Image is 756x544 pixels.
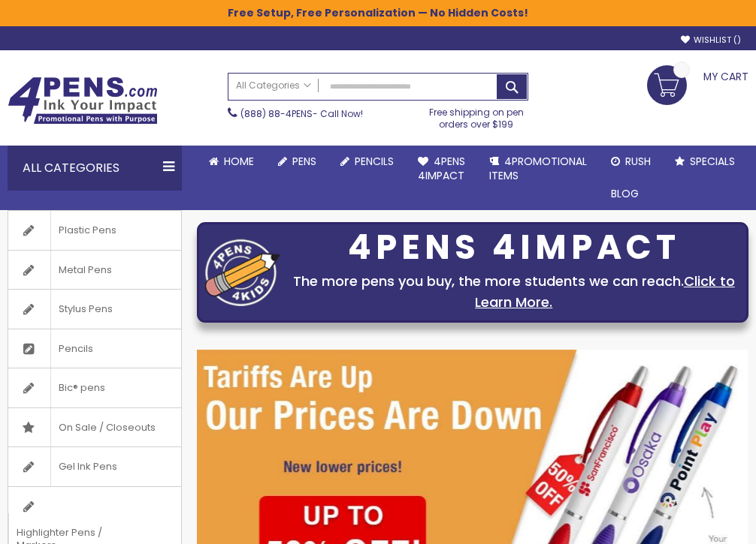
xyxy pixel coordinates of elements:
div: 4PENS 4IMPACT [288,232,741,263]
span: Bic® pens [50,368,113,407]
a: On Sale / Closeouts [8,408,181,447]
div: The more pens you buy, the more students we can reach. [288,271,741,313]
a: Specials [663,146,747,178]
span: Pencils [50,329,101,368]
span: Home [224,154,254,169]
span: Blog [611,186,639,201]
span: Metal Pens [50,251,119,290]
span: Gel Ink Pens [50,447,125,486]
a: 4PROMOTIONALITEMS [477,146,599,192]
a: Home [197,146,266,178]
a: 4Pens4impact [406,146,477,192]
a: Plastic Pens [8,211,181,250]
a: Metal Pens [8,251,181,290]
a: Wishlist [681,35,741,46]
a: (888) 88-4PENS [240,107,313,120]
a: Blog [599,178,651,210]
img: four_pen_logo.png [205,239,280,307]
span: 4PROMOTIONAL ITEMS [489,154,587,183]
span: Plastic Pens [50,211,124,250]
a: Stylus Pens [8,290,181,329]
span: Pencils [355,154,394,169]
a: Rush [599,146,663,178]
span: On Sale / Closeouts [50,408,163,447]
a: Pens [266,146,328,178]
span: Rush [625,154,651,169]
div: Free shipping on pen orders over $199 [425,101,528,131]
a: Gel Ink Pens [8,447,181,486]
span: Stylus Pens [50,290,120,329]
a: Bic® pens [8,368,181,407]
img: 4Pens Custom Pens and Promotional Products [8,77,158,125]
a: Pencils [8,329,181,368]
span: 4Pens 4impact [418,154,465,183]
div: All Categories [8,146,182,191]
span: Specials [690,154,735,169]
span: - Call Now! [240,107,363,120]
span: Pens [292,154,316,169]
span: All Categories [236,80,311,92]
a: Pencils [328,146,406,178]
a: All Categories [228,74,319,98]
